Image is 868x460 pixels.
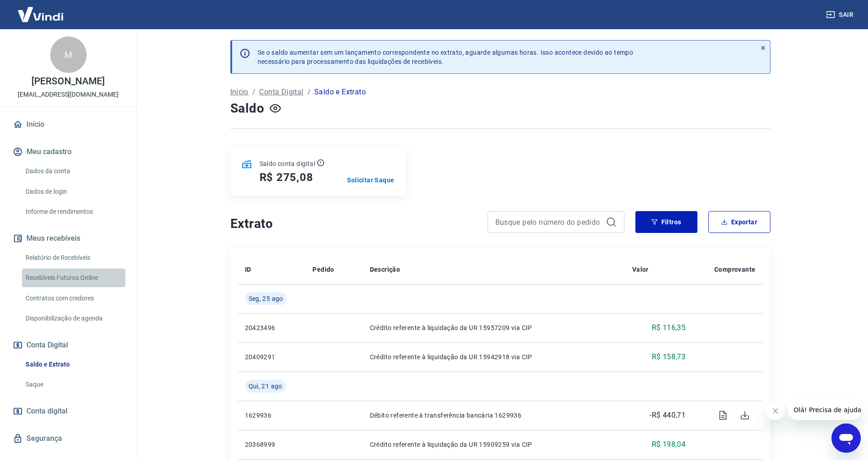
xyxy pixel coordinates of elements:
[249,382,282,391] span: Qui, 21 ago
[22,289,125,308] a: Contratos com credores
[370,411,618,420] p: Débito referente à transferência bancária 1629936
[230,215,477,233] h4: Extrato
[22,269,125,287] a: Recebíveis Futuros Online
[370,352,618,362] p: Crédito referente à liquidação da UR 15942918 via CIP
[22,309,125,328] a: Disponibilização de agenda
[11,335,125,355] button: Conta Digital
[312,265,334,274] p: Pedido
[259,87,303,98] a: Conta Digital
[11,401,125,421] a: Conta digital
[11,0,70,28] img: Vindi
[708,211,770,233] button: Exportar
[11,429,125,449] a: Segurança
[788,400,861,420] iframe: Mensagem da empresa
[652,439,686,450] p: R$ 198,04
[714,265,755,274] p: Comprovante
[22,375,125,394] a: Saque
[230,87,249,98] a: Início
[712,404,734,426] span: Visualizar
[632,265,649,274] p: Valor
[347,176,395,185] a: Solicitar Saque
[22,182,125,201] a: Dados de login
[258,48,634,66] p: Se o saldo aumentar sem um lançamento correspondente no extrato, aguarde algumas horas. Isso acon...
[50,36,87,73] div: M
[245,440,298,449] p: 20368999
[31,77,104,86] p: [PERSON_NAME]
[245,411,298,420] p: 1629936
[652,322,686,333] p: R$ 116,35
[22,202,125,221] a: Informe de rendimentos
[26,405,68,418] span: Conta digital
[22,248,125,267] a: Relatório de Recebíveis
[370,440,618,449] p: Crédito referente à liquidação da UR 15909259 via CIP
[832,424,861,453] iframe: Botão para abrir a janela de mensagens
[11,114,125,134] a: Início
[766,402,785,420] iframe: Fechar mensagem
[495,215,602,229] input: Busque pelo número do pedido
[22,162,125,181] a: Dados da conta
[307,87,311,98] p: /
[370,323,618,332] p: Crédito referente à liquidação da UR 15957209 via CIP
[260,159,316,168] p: Saldo conta digital
[245,323,298,332] p: 20423496
[11,228,125,248] button: Meus recebíveis
[249,294,283,303] span: Seg, 25 ago
[252,87,255,98] p: /
[22,355,125,374] a: Saldo e Extrato
[370,265,400,274] p: Descrição
[650,410,686,421] p: -R$ 440,71
[652,351,686,362] p: R$ 158,73
[734,404,756,426] span: Download
[11,142,125,162] button: Meu cadastro
[260,170,313,185] h5: R$ 275,08
[18,90,119,99] p: [EMAIL_ADDRESS][DOMAIN_NAME]
[245,265,251,274] p: ID
[824,6,857,23] button: Sair
[245,352,298,362] p: 20409291
[230,99,265,118] h4: Saldo
[314,87,366,98] p: Saldo e Extrato
[635,211,697,233] button: Filtros
[5,6,77,14] span: Olá! Precisa de ajuda?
